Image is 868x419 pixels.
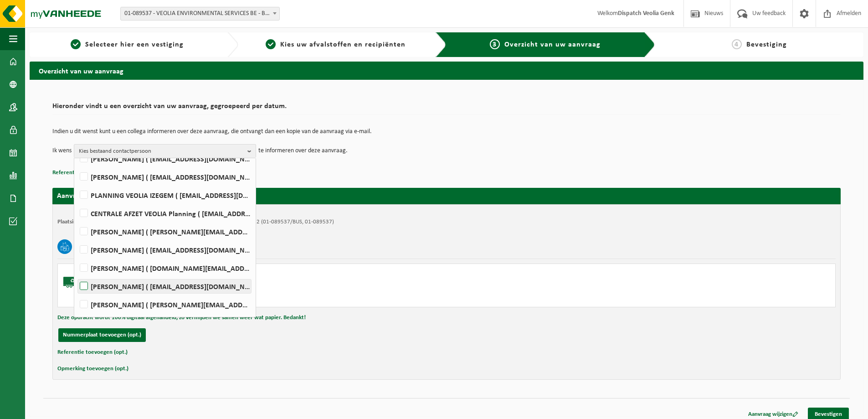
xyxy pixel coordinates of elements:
[62,269,90,296] img: BL-SO-LV.png
[52,144,72,158] p: Ik wens
[78,188,251,202] label: PLANNING VEOLIA IZEGEM ( [EMAIL_ADDRESS][DOMAIN_NAME] )
[58,328,146,342] button: Nummerplaat toevoegen (opt.)
[79,145,244,158] span: Kies bestaand contactpersoon
[78,261,251,275] label: [PERSON_NAME] ( [DOMAIN_NAME][EMAIL_ADDRESS][DOMAIN_NAME] )
[57,363,128,375] button: Opmerking toevoegen (opt.)
[504,41,601,48] span: Overzicht van uw aanvraag
[57,347,128,358] button: Referentie toevoegen (opt.)
[746,41,787,48] span: Bevestiging
[99,295,483,302] div: Aantal: 1
[85,41,184,48] span: Selecteer hier een vestiging
[618,10,674,17] strong: Dispatch Veolia Genk
[78,207,251,220] label: CENTRALE AFZET VEOLIA Planning ( [EMAIL_ADDRESS][DOMAIN_NAME] )
[57,219,97,225] strong: Plaatsingsadres:
[52,103,841,115] h2: Hieronder vindt u een overzicht van uw aanvraag, gegroepeerd per datum.
[52,129,841,135] p: Indien u dit wenst kunt u een collega informeren over deze aanvraag, die ontvangt dan een kopie v...
[52,167,123,179] button: Referentie toevoegen (opt.)
[57,312,306,324] button: Deze opdracht wordt 100% digitaal afgehandeld, zo vermijden we samen weer wat papier. Bedankt!
[121,7,279,20] span: 01-089537 - VEOLIA ENVIRONMENTAL SERVICES BE - BEERSE
[490,39,500,49] span: 3
[74,144,256,158] button: Kies bestaand contactpersoon
[78,316,251,330] label: [PERSON_NAME] ( [EMAIL_ADDRESS][DOMAIN_NAME] )
[732,39,742,49] span: 4
[266,39,276,49] span: 2
[120,7,280,21] span: 01-089537 - VEOLIA ENVIRONMENTAL SERVICES BE - BEERSE
[280,41,406,48] span: Kies uw afvalstoffen en recipiënten
[78,225,251,238] label: [PERSON_NAME] ( [PERSON_NAME][EMAIL_ADDRESS][DOMAIN_NAME] )
[78,152,251,166] label: [PERSON_NAME] ( [EMAIL_ADDRESS][DOMAIN_NAME] )
[30,62,863,79] h2: Overzicht van uw aanvraag
[78,243,251,257] label: [PERSON_NAME] ( [EMAIL_ADDRESS][DOMAIN_NAME] )
[99,283,483,290] div: Zelfaanlevering
[34,39,220,50] a: 1Selecteer hier een vestiging
[57,192,125,200] strong: Aanvraag voor [DATE]
[258,144,348,158] p: te informeren over deze aanvraag.
[243,39,429,50] a: 2Kies uw afvalstoffen en recipiënten
[78,170,251,184] label: [PERSON_NAME] ( [EMAIL_ADDRESS][DOMAIN_NAME] )
[71,39,81,49] span: 1
[78,298,251,311] label: [PERSON_NAME] ( [PERSON_NAME][EMAIL_ADDRESS][DOMAIN_NAME] )
[78,279,251,293] label: [PERSON_NAME] ( [EMAIL_ADDRESS][DOMAIN_NAME] )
